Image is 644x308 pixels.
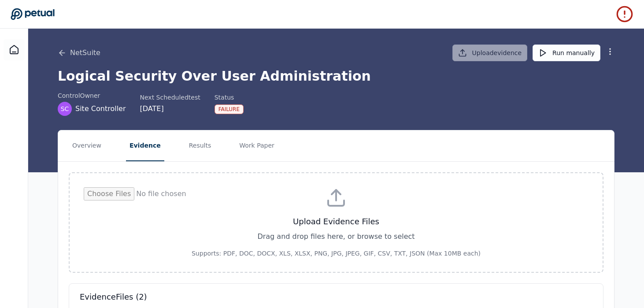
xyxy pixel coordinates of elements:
button: Work Paper [236,130,278,161]
button: Run manually [533,45,600,61]
h3: evidence Files ( 2 ) [80,291,592,303]
span: Site Controller [75,104,126,114]
div: Status [215,93,244,102]
div: Failure [215,104,244,114]
button: Uploadevidence [452,45,528,61]
button: Overview [69,130,105,161]
a: Dashboard [4,39,25,60]
a: Go to Dashboard [11,8,55,20]
h1: Logical Security Over User Administration [58,68,614,84]
button: Results [185,130,215,161]
div: Next Scheduled test [140,93,200,102]
div: control Owner [58,91,126,100]
div: [DATE] [140,104,200,114]
button: Evidence [126,130,164,161]
span: SC [61,104,69,113]
button: NetSuite [58,48,100,58]
nav: Tabs [58,130,614,161]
